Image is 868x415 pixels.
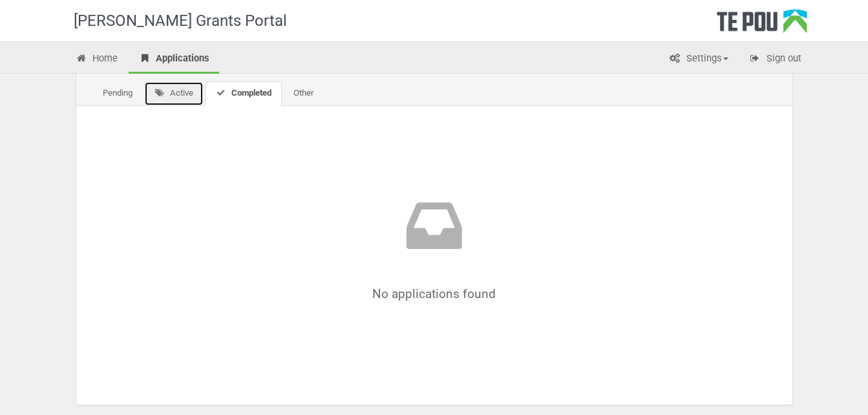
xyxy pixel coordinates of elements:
[717,9,807,41] div: Te Pou Logo
[659,45,738,74] a: Settings
[144,81,204,106] a: Active
[283,81,324,106] a: Other
[92,81,143,106] a: Pending
[129,45,219,74] a: Applications
[739,45,811,74] a: Sign out
[115,193,754,301] div: No applications found
[205,81,282,106] a: Completed
[66,45,128,74] a: Home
